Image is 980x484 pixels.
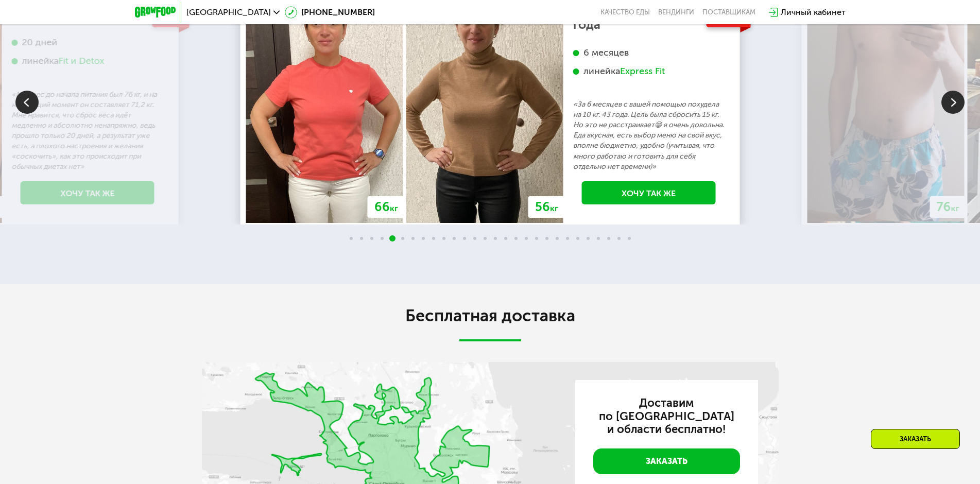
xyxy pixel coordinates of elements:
span: кг [951,203,959,213]
div: Fit и Detox [59,55,105,67]
div: поставщикам [702,8,755,16]
a: [PHONE_NUMBER] [285,6,375,19]
div: линейка [573,65,725,77]
div: Личный кабинет [781,6,846,19]
a: Вендинги [658,8,694,16]
div: Заказать [871,429,960,449]
h2: Бесплатная доставка [202,305,779,326]
span: кг [390,203,398,213]
div: 6 месяцев [573,47,725,59]
a: Хочу так же [21,181,154,204]
a: Заказать [593,448,740,474]
p: «Мой вес до начала питания был 76 кг, и на настоящий момент он составляет 71,2 кг. Мне нравится, ... [12,90,163,172]
h3: Доставим по [GEOGRAPHIC_DATA] и области бесплатно! [593,396,740,437]
img: Slide left [15,91,39,114]
p: «За 6 месяцев с вашей помощью похудела на 10 кг. 43 года. Цель была сбросить 15 кг. Но это не рас... [573,99,725,171]
div: 66 [368,196,405,218]
img: Slide right [941,91,965,114]
div: 76 [930,196,966,218]
div: линейка [12,55,163,67]
div: 20 дней [12,37,163,48]
div: Express Fit [620,65,665,77]
div: [PERSON_NAME], 43 года [573,10,725,30]
a: Качество еды [600,8,650,16]
span: [GEOGRAPHIC_DATA] [186,8,271,16]
span: кг [550,203,558,213]
div: 56 [528,196,565,218]
a: Хочу так же [582,181,716,204]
